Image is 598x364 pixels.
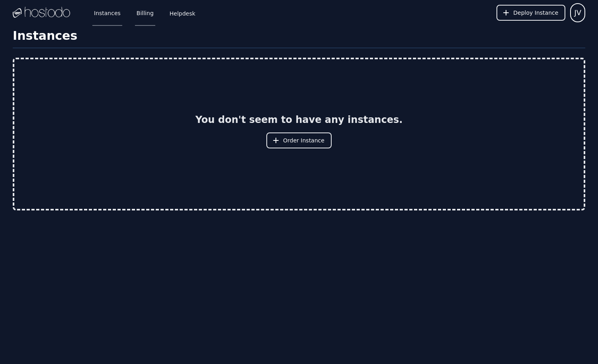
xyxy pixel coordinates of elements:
button: Order Instance [266,132,332,148]
button: Deploy Instance [496,5,565,21]
span: Deploy Instance [513,9,558,17]
button: User menu [570,3,585,22]
h2: You don't seem to have any instances. [195,113,403,126]
span: JV [574,7,581,18]
img: Logo [13,7,70,19]
span: Order Instance [283,136,324,144]
h1: Instances [13,29,585,48]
